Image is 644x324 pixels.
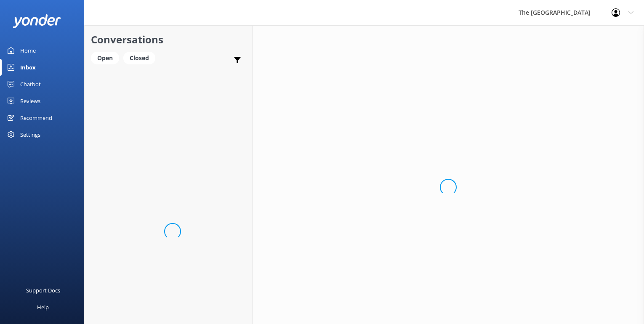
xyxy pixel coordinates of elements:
h2: Conversations [91,32,246,48]
div: Inbox [20,59,36,76]
div: Closed [123,52,155,64]
div: Settings [20,126,40,143]
a: Closed [123,53,160,62]
a: Open [91,53,123,62]
div: Help [37,299,49,316]
div: Open [91,52,119,64]
div: Home [20,42,36,59]
img: yonder-white-logo.png [13,14,61,28]
div: Support Docs [26,282,60,299]
div: Recommend [20,109,52,126]
div: Reviews [20,93,40,109]
div: Chatbot [20,76,41,93]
